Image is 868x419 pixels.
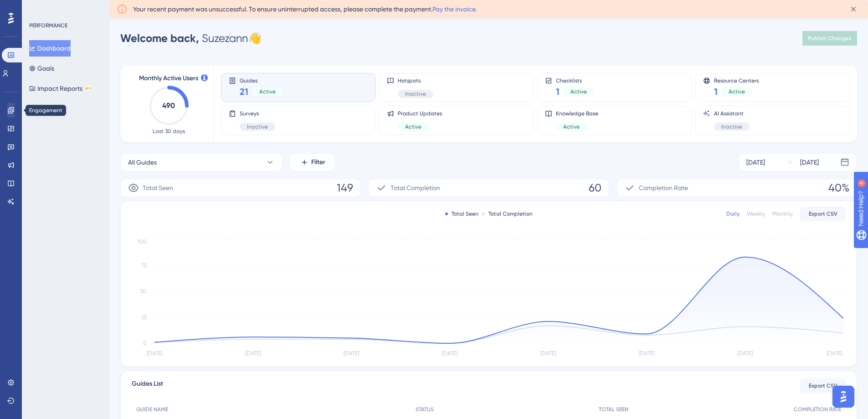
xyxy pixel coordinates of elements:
span: Export CSV [809,210,837,217]
span: Resource Centers [714,77,759,83]
button: Publish Changes [802,31,857,46]
span: STATUS [416,406,434,413]
tspan: [DATE] [540,350,556,357]
span: Checklists [556,77,594,83]
div: Total Completion [482,210,533,217]
button: Export CSV [800,378,846,393]
div: [DATE] [800,157,819,168]
span: AI Assistant [714,110,750,117]
span: Welcome back, [120,31,199,45]
span: All Guides [128,157,157,168]
tspan: 0 [143,340,147,347]
span: Product Updates [398,110,442,117]
span: Active [563,123,580,130]
div: Weekly [747,210,765,217]
span: Guides List [132,378,163,393]
span: Need Help? [21,2,57,13]
span: GUIDE NAME [136,406,168,413]
div: Daily [726,210,740,217]
text: 490 [162,101,175,110]
span: Monthly Active Users [139,73,198,84]
button: Dashboard [29,40,71,57]
span: Active [570,88,587,95]
tspan: 100 [138,238,147,245]
span: Guides [240,77,283,83]
tspan: 75 [141,262,147,269]
span: Filter [311,157,325,168]
div: 4 [63,5,66,12]
span: 60 [589,181,601,195]
div: [DATE] [746,157,765,168]
tspan: [DATE] [344,350,359,357]
span: Last 30 days [153,128,185,135]
span: Inactive [405,90,426,98]
span: Total Completion [390,182,440,193]
div: BETA [84,86,92,91]
tspan: [DATE] [827,350,842,357]
span: 1 [556,85,560,98]
span: 40% [828,181,849,195]
span: Active [259,88,276,95]
span: Hotspots [398,77,433,84]
span: Completion Rate [639,182,688,193]
span: Active [405,123,421,130]
a: Pay the invoice. [432,5,477,13]
span: Knowledge Base [556,110,598,117]
button: Impact ReportsBETA [29,80,92,97]
button: All Guides [120,153,282,171]
span: TOTAL SEEN [599,406,628,413]
span: Active [729,88,745,95]
span: 1 [714,85,718,98]
tspan: [DATE] [147,350,162,357]
tspan: [DATE] [442,350,457,357]
span: 21 [240,85,248,98]
tspan: [DATE] [245,350,261,357]
span: Export CSV [809,382,837,389]
button: Export CSV [800,207,846,221]
span: 149 [337,181,353,195]
tspan: [DATE] [639,350,654,357]
span: Your recent payment was unsuccessful. To ensure uninterrupted access, please complete the payment. [133,4,477,15]
span: Publish Changes [808,35,852,42]
span: Total Seen [143,182,173,193]
tspan: 25 [141,314,147,321]
button: Filter [290,153,335,171]
iframe: UserGuiding AI Assistant Launcher [830,383,857,410]
tspan: [DATE] [737,350,753,357]
span: Inactive [721,123,742,130]
span: Surveys [240,110,275,117]
span: COMPLETION RATE [794,406,841,413]
div: PERFORMANCE [29,22,67,29]
div: Suzezann 👋 [120,31,262,46]
div: Total Seen [445,210,478,217]
tspan: 50 [140,288,147,295]
span: Inactive [247,123,268,130]
button: Goals [29,60,54,77]
div: Monthly [772,210,793,217]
